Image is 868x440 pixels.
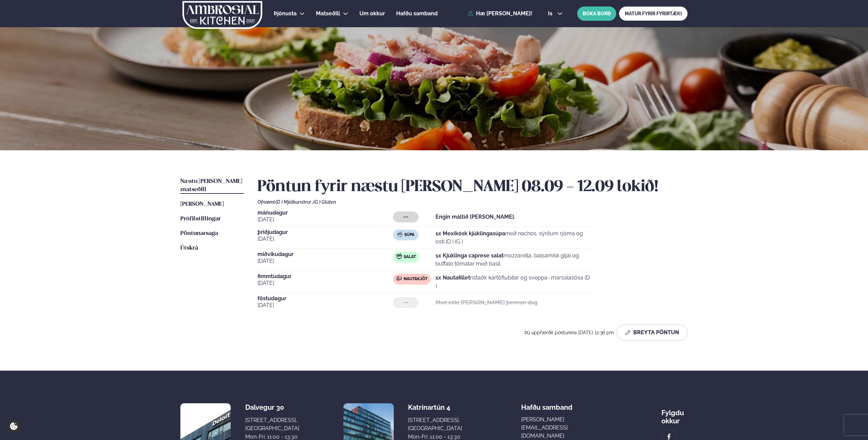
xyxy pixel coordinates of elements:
[661,403,688,425] div: Fylgdu okkur
[258,199,688,205] div: Ofnæmi:
[436,274,590,290] p: ristaðir kartöflubitar og sveppa- marsalasósa (D )
[258,274,393,279] span: fimmtudagur
[258,252,393,257] span: miðvikudagur
[408,416,462,433] div: [STREET_ADDRESS], [GEOGRAPHIC_DATA]
[396,10,438,18] a: Hafðu samband
[258,235,393,243] span: [DATE]
[408,403,462,411] div: Katrínartún 4
[468,11,532,17] a: Hæ [PERSON_NAME]!
[258,257,393,265] span: [DATE]
[436,230,590,246] p: með nachos, sýrðum rjóma og osti (D ) (G )
[436,274,470,281] strong: 1x Nautafillet
[521,398,572,411] span: Hafðu samband
[245,416,299,433] div: [STREET_ADDRESS], [GEOGRAPHIC_DATA]
[313,199,336,205] span: (G ) Glúten
[548,11,554,16] span: is
[316,10,340,18] a: Matseðill
[258,301,393,309] span: [DATE]
[577,6,616,21] button: BÓKA BORÐ
[404,254,416,260] span: Salat
[396,276,402,281] img: beef.svg
[258,230,393,235] span: þriðjudagur
[182,1,263,29] img: logo
[543,11,568,16] button: is
[436,299,537,306] strong: Mun ekki [PERSON_NAME] þennan dag
[180,216,221,222] span: Prófílstillingar
[258,210,393,216] span: mánudagur
[180,231,218,236] span: Pöntunarsaga
[436,252,590,268] p: mozzarella, balsamísk gljái og buffalo tómatar með basil
[180,201,224,207] span: [PERSON_NAME]
[359,10,385,18] a: Um okkur
[258,216,393,224] span: [DATE]
[7,419,21,433] a: Cookie settings
[521,416,603,440] a: [PERSON_NAME][EMAIL_ADDRESS][DOMAIN_NAME]
[258,177,688,197] h2: Pöntun fyrir næstu [PERSON_NAME] 08.09 - 12.09 lokið!
[180,244,198,252] a: Útskrá
[617,324,688,341] button: Breyta Pöntun
[180,179,242,192] span: Næstu [PERSON_NAME] matseðill
[359,10,385,17] span: Um okkur
[316,10,340,17] span: Matseðill
[258,279,393,287] span: [DATE]
[404,276,427,282] span: Nautakjöt
[525,330,614,335] span: Þú uppfærðir pöntunina [DATE] 12:36 pm
[396,10,438,17] span: Hafðu samband
[180,230,218,238] a: Pöntunarsaga
[396,254,402,259] img: salad.svg
[245,403,299,411] div: Dalvegur 30
[276,199,313,205] span: (D ) Mjólkurvörur ,
[436,252,503,259] strong: 1x Kjúklinga caprese salat
[274,10,297,17] span: Þjónusta
[436,230,505,237] strong: 1x Mexíkósk kjúklingasúpa
[436,214,515,220] strong: Engin máltíð [PERSON_NAME].
[180,245,198,251] span: Útskrá
[180,200,224,208] a: [PERSON_NAME]
[180,215,221,223] a: Prófílstillingar
[404,232,414,238] span: Súpa
[403,300,408,305] span: ---
[274,10,297,18] a: Þjónusta
[397,232,403,237] img: soup.svg
[258,296,393,301] span: föstudagur
[619,6,688,21] a: MATUR FYRIR FYRIRTÆKI
[180,177,244,194] a: Næstu [PERSON_NAME] matseðill
[403,214,408,220] span: ---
